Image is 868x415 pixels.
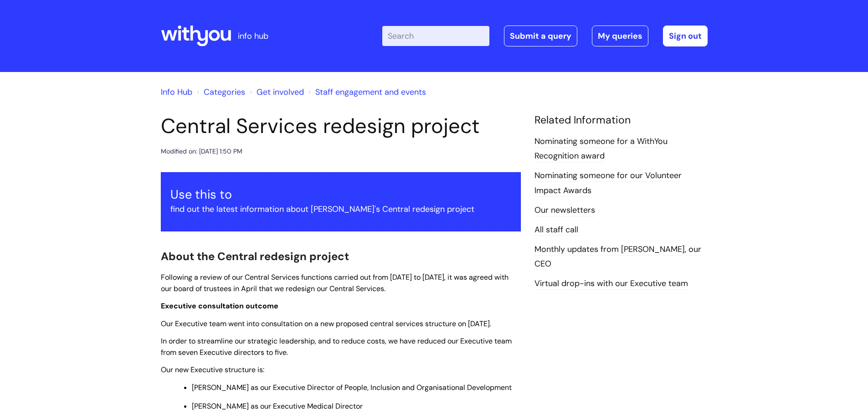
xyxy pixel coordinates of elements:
span: [PERSON_NAME] as our Executive Medical Director [192,401,363,411]
a: Info Hub [161,87,192,97]
span: In order to streamline our strategic leadership, and to reduce costs, we have reduced our Executi... [161,336,512,357]
div: Modified on: [DATE] 1:50 PM [161,146,242,157]
input: Search [382,26,489,46]
li: Solution home [195,85,245,99]
a: Staff engagement and events [315,87,426,97]
a: Virtual drop-ins with our Executive team [534,278,688,290]
p: find out the latest information about [PERSON_NAME]'s Central redesign project [170,202,511,216]
span: About the Central redesign project [161,249,349,263]
a: All staff call [534,224,578,236]
h4: Related Information [534,114,708,127]
a: My queries [592,26,648,46]
li: Staff engagement and events [306,85,426,99]
span: [PERSON_NAME] as our Executive Director of People, Inclusion and Organisational Development [192,383,512,392]
a: Get involved [257,87,304,97]
a: Monthly updates from [PERSON_NAME], our CEO [534,244,701,270]
a: Sign out [663,26,708,46]
a: Submit a query [504,26,577,46]
div: | - [382,26,708,46]
span: Executive consultation outcome [161,301,278,311]
p: info hub [238,29,268,43]
li: Get involved [247,85,304,99]
span: Our new Executive structure is: [161,365,264,374]
a: Categories [204,87,245,97]
span: Following a review of our Central Services functions carried out from [DATE] to [DATE], it was ag... [161,272,508,293]
span: Our Executive team went into consultation on a new proposed central services structure on [DATE]. [161,319,491,328]
a: Nominating someone for our Volunteer Impact Awards [534,170,682,196]
a: Nominating someone for a WithYou Recognition award [534,136,668,162]
h1: Central Services redesign project [161,114,521,138]
h3: Use this to [170,187,511,202]
a: Our newsletters [534,205,595,216]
